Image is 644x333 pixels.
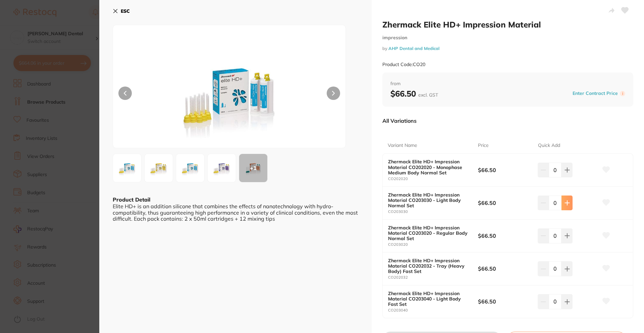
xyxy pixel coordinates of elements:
img: LWpwZy02MDc5MQ [160,42,299,148]
b: $66.50 [478,298,532,305]
p: Quick Add [538,142,560,149]
b: Zhermack Elite HD+ Impression Material CO202032 - Tray (Heavy Body) Fast Set [388,258,469,274]
p: Price [478,142,489,149]
b: $66.50 [478,265,532,272]
span: from [390,80,625,87]
label: i [620,91,625,96]
a: AHP Dental and Medical [388,46,439,51]
b: ESC [121,8,130,14]
button: +1 [239,154,268,182]
b: Zhermack Elite HD+ Impression Material CO203040 - Light Body Fast Set [388,291,469,307]
div: Elite HD+ is an addition silicone that combines the effects of nanotechnology with hydro-compatib... [113,203,358,222]
small: CO202032 [388,275,478,280]
b: Zhermack Elite HD+ Impression Material CO203030 - Light Body Normal Set [388,192,469,208]
small: CO203040 [388,308,478,313]
b: $66.50 [478,232,532,239]
img: LWpwZy02MDc5NA [210,156,234,180]
b: Product Detail [113,196,150,203]
img: LWpwZy02MDc5Mg [178,156,202,180]
img: LWpwZy02MDc5MQ [115,156,139,180]
p: All Variations [382,117,417,124]
small: Product Code: CO20 [382,62,425,67]
span: excl. GST [418,92,438,98]
b: $66.50 [478,199,532,207]
small: CO203020 [388,242,478,247]
button: Enter Contract Price [571,90,620,97]
small: by [382,46,633,51]
h2: Zhermack Elite HD+ Impression Material [382,19,633,30]
div: + 1 [239,154,267,182]
b: Zhermack Elite HD+ Impression Material CO203020 - Regular Body Normal Set [388,225,469,241]
p: Variant Name [388,142,417,149]
b: $66.50 [478,166,532,174]
b: Zhermack Elite HD+ Impression Material CO202020 - Monophase Medium Body Normal Set [388,159,469,175]
img: LWpwZy02MDc5Mw [147,156,171,180]
small: impression [382,35,633,41]
small: CO202020 [388,177,478,181]
small: CO203030 [388,210,478,214]
button: ESC [113,5,130,17]
b: $66.50 [390,89,438,99]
